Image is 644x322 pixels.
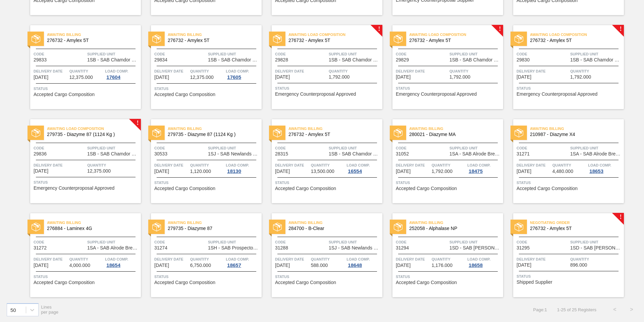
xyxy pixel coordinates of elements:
img: status [152,35,161,43]
a: statusAwaiting Billing252058 - Alphalase NPCode31294Supplied Unit1SD - SAB [PERSON_NAME]Delivery ... [382,213,503,297]
span: Awaiting Load Composition [409,31,503,38]
span: Awaiting Billing [47,31,141,38]
span: Load Comp. [346,256,370,263]
span: Accepted Cargo Composition [275,280,336,285]
span: 07/25/2025 [396,75,411,80]
span: 1SH - SAB Prospecton Brewery [208,245,260,250]
span: Quantity [570,256,622,263]
span: Code [154,239,206,245]
span: Delivery Date [275,68,327,75]
div: 18475 [467,169,484,174]
span: 1SD - SAB Rosslyn Brewery [570,245,622,250]
span: Delivery Date [34,256,68,263]
span: 31271 [517,151,530,156]
div: 18653 [588,169,605,174]
span: Delivery Date [34,68,68,75]
span: 276732 - Amylex 5T [409,38,498,43]
span: Accepted Cargo Composition [34,280,95,285]
span: Supplied Unit [208,239,260,245]
span: 276732 - Amylex 5T [530,226,619,231]
span: 29836 [34,151,47,156]
span: 31295 [517,245,530,250]
span: Supplied Unit [329,145,381,151]
span: 279735 - Diazyme 87 (1124 Kg ) [168,132,256,137]
span: 1,792.000 [432,169,452,174]
a: Load Comp.18653 [588,162,622,174]
span: Quantity [69,256,104,263]
span: Awaiting Billing [47,219,141,226]
span: Code [396,51,448,57]
span: Load Comp. [467,162,490,169]
span: Delivery Date [396,256,430,263]
img: status [32,129,40,137]
span: 1SJ - SAB Newlands Brewery [329,245,381,250]
span: 07/25/2025 [517,75,531,80]
a: !statusAwaiting Load Composition276732 - Amylex 5TCode29828Supplied Unit1SB - SAB Chamdor Brewery... [262,25,382,109]
span: Code [34,51,86,57]
span: Awaiting Billing [409,125,503,132]
span: Lines per page [41,305,59,315]
span: 1SB - SAB Chamdor Brewery [449,57,501,62]
span: Delivery Date [154,162,189,169]
span: Quantity [432,162,466,169]
span: 29830 [517,57,530,62]
div: 17605 [226,75,243,80]
span: 12,375.000 [87,169,111,174]
span: Supplied Unit [208,145,260,151]
span: 4,000.000 [69,263,90,268]
span: Accepted Cargo Composition [154,280,215,285]
span: Load Comp. [467,256,490,263]
a: !statusAwaiting Load Composition276732 - Amylex 5TCode29829Supplied Unit1SB - SAB Chamdor Brewery... [382,25,503,109]
span: Awaiting Load Composition [47,125,141,132]
span: Emergency Counterproposal Approved [34,186,114,191]
span: 896.000 [570,263,587,268]
span: Code [275,51,327,57]
span: 588.000 [311,263,328,268]
span: Quantity [190,68,224,75]
span: 12,375.000 [190,75,214,80]
span: 1SB - SAB Chamdor Brewery [329,151,381,156]
a: !statusAwaiting Load Composition276732 - Amylex 5TCode29830Supplied Unit1SB - SAB Chamdor Brewery... [503,25,624,109]
span: Quantity [432,256,466,263]
a: !statusNegotiating Order276732 - Amylex 5TCode31295Supplied Unit1SD - SAB [PERSON_NAME]Delivery D... [503,213,624,297]
span: 28315 [275,151,288,156]
span: Supplied Unit [570,239,622,245]
button: > [623,301,640,318]
span: Load Comp. [588,162,611,169]
span: Load Comp. [346,162,370,169]
span: Code [517,145,569,151]
span: 1SA - SAB Alrode Brewery [449,151,501,156]
span: Emergency Counterproposal Approved [275,92,356,97]
span: Code [517,51,569,57]
span: Quantity [87,162,139,169]
a: Load Comp.18130 [226,162,260,174]
span: Status [517,85,622,92]
span: 280021 - Diazyme MA [409,132,498,137]
span: Supplied Unit [449,51,501,57]
span: Supplied Unit [87,239,139,245]
img: status [32,35,40,43]
span: Code [154,51,206,57]
span: 09/15/2025 [517,263,531,268]
span: Load Comp. [226,162,249,169]
span: Code [275,239,327,245]
span: Load Comp. [105,68,128,75]
img: status [515,223,523,231]
span: Quantity [570,68,622,75]
span: Awaiting Billing [530,125,624,132]
span: Delivery Date [275,162,309,169]
div: 18654 [105,263,122,268]
span: 31052 [396,151,409,156]
span: Status [154,273,260,280]
span: Accepted Cargo Composition [154,92,215,97]
span: Accepted Cargo Composition [396,280,457,285]
div: 18648 [346,263,363,268]
span: 29833 [34,57,47,62]
span: 30533 [154,151,167,156]
div: 18658 [467,263,484,268]
span: Awaiting Billing [168,125,262,132]
div: 50 [10,307,16,313]
a: statusAwaiting Billing280021 - Diazyme MACode31052Supplied Unit1SA - SAB Alrode BreweryDelivery D... [382,119,503,203]
span: Code [34,239,86,245]
span: Load Comp. [226,256,249,263]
